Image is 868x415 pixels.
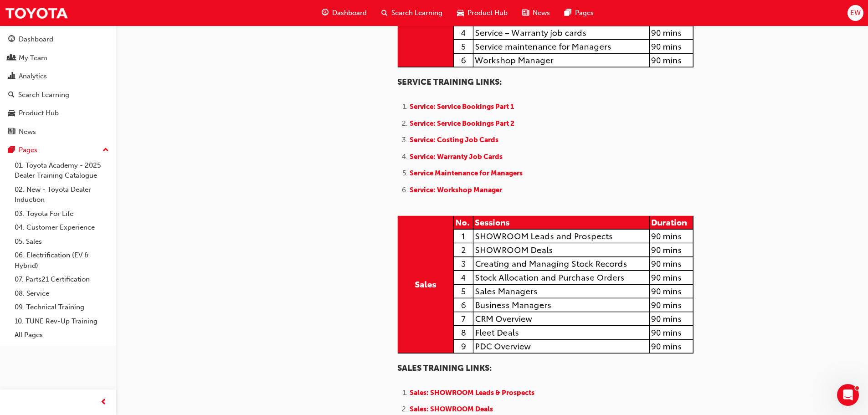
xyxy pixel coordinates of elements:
[397,363,492,373] span: SALES TRAINING LINKS:
[410,186,502,194] a: Service: Workshop Manager
[4,50,113,67] a: My Team
[515,4,557,22] a: news-iconNews
[850,8,861,18] span: EW
[410,405,495,413] a: Sales: SHOWROOM Deals
[847,5,863,21] button: EW
[5,3,68,23] img: Trak
[4,105,113,122] a: Product Hub
[4,31,113,48] a: Dashboard
[8,36,15,44] span: guage-icon
[381,7,388,19] span: search-icon
[11,159,113,183] a: 01. Toyota Academy - 2025 Dealer Training Catalogue
[11,248,113,272] a: 06. Electrification (EV & Hybrid)
[100,397,107,408] span: prev-icon
[11,235,113,249] a: 05. Sales
[11,183,113,207] a: 02. New - Toyota Dealer Induction
[522,7,529,19] span: news-icon
[410,136,498,144] a: Service: Costing Job Cards
[11,314,113,328] a: 10. TUNE Rev-Up Training
[565,7,571,19] span: pages-icon
[11,328,113,342] a: All Pages
[19,71,47,82] div: Analytics
[322,7,329,19] span: guage-icon
[19,145,37,155] div: Pages
[533,8,550,18] span: News
[8,54,15,62] span: people-icon
[8,91,15,99] span: search-icon
[11,272,113,287] a: 07. Parts21 Certification
[19,53,47,63] div: My Team
[837,384,859,406] iframe: Intercom live chat
[314,4,374,22] a: guage-iconDashboard
[397,77,502,87] span: SERVICE TRAINING LINKS:
[19,127,36,137] div: News
[332,8,367,18] span: Dashboard
[410,405,493,413] span: Sales: SHOWROOM Deals
[18,90,69,100] div: Search Learning
[4,142,113,159] button: Pages
[4,68,113,85] a: Analytics
[410,169,523,177] a: Service Maintenance for Managers
[19,108,59,118] div: Product Hub
[450,4,515,22] a: car-iconProduct Hub
[8,128,15,136] span: news-icon
[11,287,113,301] a: 08. Service
[467,8,508,18] span: Product Hub
[11,300,113,314] a: 09. Technical Training
[4,87,113,103] a: Search Learning
[410,389,534,397] a: Sales: SHOWROOM Leads & Prospects
[410,119,514,128] a: Service: Service Bookings Part 2
[575,8,594,18] span: Pages
[11,207,113,221] a: 03. Toyota For Life
[457,7,464,19] span: car-icon
[11,220,113,235] a: 04. Customer Experience
[19,34,53,45] div: Dashboard
[8,72,15,81] span: chart-icon
[8,109,15,118] span: car-icon
[557,4,601,22] a: pages-iconPages
[103,144,109,156] span: up-icon
[391,8,442,18] span: Search Learning
[4,123,113,140] a: News
[8,146,15,154] span: pages-icon
[374,4,450,22] a: search-iconSearch Learning
[410,153,503,161] a: Service: Warranty Job Cards
[410,102,514,111] a: Service: Service Bookings Part 1
[4,29,113,142] button: DashboardMy TeamAnalyticsSearch LearningProduct HubNews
